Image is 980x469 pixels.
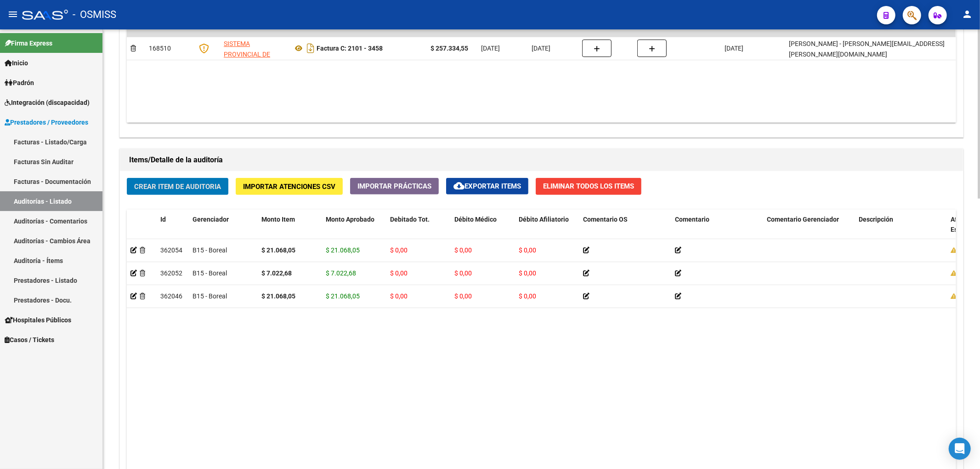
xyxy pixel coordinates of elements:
span: $ 21.068,05 [326,292,360,300]
strong: $ 257.334,55 [431,45,468,52]
span: $ 21.068,05 [326,246,360,254]
span: SISTEMA PROVINCIAL DE SALUD [224,40,270,69]
span: Débito Médico [454,216,497,223]
datatable-header-cell: Débito Afiliatorio [515,210,579,250]
button: Importar Atenciones CSV [236,178,343,195]
span: [DATE] [532,45,550,52]
span: - OSMISS [73,5,116,25]
span: $ 0,00 [390,269,408,277]
span: Afiliado Estado [951,216,974,234]
datatable-header-cell: Comentario [671,210,763,250]
span: $ 0,00 [454,246,472,254]
span: Monto Aprobado [326,216,374,223]
span: 168510 [149,45,171,52]
datatable-header-cell: Gerenciador [189,210,258,250]
span: Inicio [5,58,28,68]
span: Integración (discapacidad) [5,97,90,108]
span: Descripción [859,216,893,223]
span: Eliminar Todos los Items [543,182,634,190]
strong: $ 21.068,05 [261,246,295,254]
span: Debitado Tot. [390,216,430,223]
strong: $ 21.068,05 [261,292,295,300]
span: $ 0,00 [519,246,536,254]
span: $ 7.022,68 [326,269,356,277]
span: [PERSON_NAME] - [PERSON_NAME][EMAIL_ADDRESS][PERSON_NAME][DOMAIN_NAME] [789,40,945,58]
button: Crear Item de Auditoria [127,178,228,195]
span: Comentario Gerenciador [767,216,839,223]
span: Padrón [5,78,34,88]
span: Hospitales Públicos [5,315,71,325]
span: [DATE] [725,45,743,52]
datatable-header-cell: Id [157,210,189,250]
datatable-header-cell: Monto Aprobado [322,210,386,250]
div: Open Intercom Messenger [949,438,971,460]
span: Exportar Items [453,182,521,190]
span: Comentario [675,216,709,223]
datatable-header-cell: Comentario Gerenciador [763,210,855,250]
span: Firma Express [5,38,52,48]
datatable-header-cell: Afiliado Estado [947,210,965,250]
strong: $ 7.022,68 [261,269,292,277]
span: Crear Item de Auditoria [134,183,221,191]
mat-icon: person [962,9,973,20]
span: [DATE] [481,45,500,52]
datatable-header-cell: Debitado Tot. [386,210,451,250]
button: Exportar Items [446,178,528,194]
mat-icon: menu [7,9,18,20]
span: 362054 [160,246,182,254]
strong: Factura C: 2101 - 3458 [317,45,383,52]
datatable-header-cell: Comentario OS [579,210,671,250]
span: Importar Atenciones CSV [243,183,335,191]
span: $ 0,00 [390,246,408,254]
span: $ 0,00 [454,292,472,300]
mat-icon: cloud_download [453,180,465,191]
span: Gerenciador [193,216,229,223]
span: $ 0,00 [519,292,536,300]
span: $ 0,00 [454,269,472,277]
span: $ 0,00 [519,269,536,277]
span: 362046 [160,292,182,300]
span: Monto Item [261,216,295,223]
button: Importar Prácticas [350,178,439,194]
span: 362052 [160,269,182,277]
span: B15 - Boreal [193,269,227,277]
datatable-header-cell: Monto Item [258,210,322,250]
span: Débito Afiliatorio [519,216,569,223]
button: Eliminar Todos los Items [536,178,641,195]
datatable-header-cell: Descripción [855,210,947,250]
span: B15 - Boreal [193,246,227,254]
h1: Items/Detalle de la auditoría [129,153,954,167]
span: Comentario OS [583,216,628,223]
span: Prestadores / Proveedores [5,117,88,127]
span: Casos / Tickets [5,335,54,345]
datatable-header-cell: Débito Médico [451,210,515,250]
span: Id [160,216,166,223]
span: B15 - Boreal [193,292,227,300]
span: $ 0,00 [390,292,408,300]
i: Descargar documento [305,41,317,56]
span: Importar Prácticas [357,182,431,190]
